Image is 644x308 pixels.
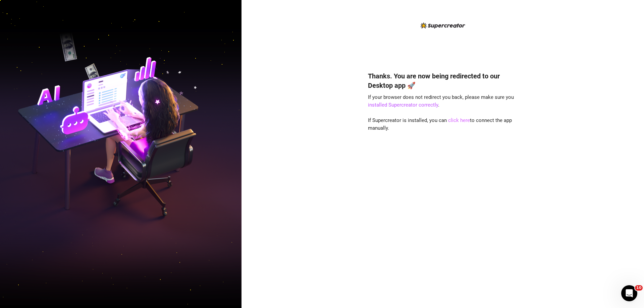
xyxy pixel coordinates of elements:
a: click here [448,117,470,123]
a: installed Supercreator correctly [368,102,438,108]
h4: Thanks. You are now being redirected to our Desktop app 🚀 [368,71,518,90]
img: logo-BBDzfeDw.svg [421,22,465,28]
span: If Supercreator is installed, you can to connect the app manually. [368,117,512,131]
iframe: Intercom live chat [621,285,637,301]
span: 10 [635,285,643,291]
span: If your browser does not redirect you back, please make sure you . [368,94,514,108]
